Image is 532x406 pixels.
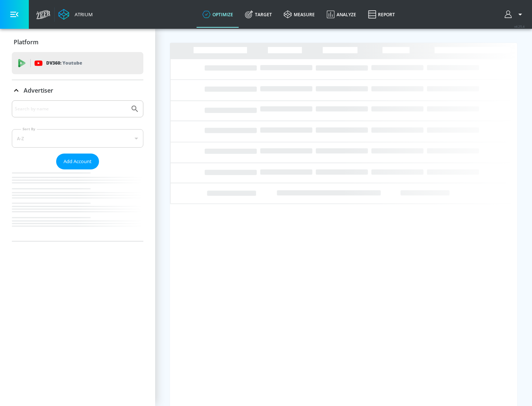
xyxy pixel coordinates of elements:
[64,157,92,166] span: Add Account
[321,1,362,28] a: Analyze
[21,127,37,131] label: Sort By
[278,1,321,28] a: measure
[24,86,53,94] p: Advertiser
[12,169,143,241] nav: list of Advertiser
[72,11,93,18] div: Atrium
[14,38,38,46] p: Platform
[362,1,401,28] a: Report
[239,1,278,28] a: Target
[197,1,239,28] a: optimize
[12,129,143,148] div: A-Z
[58,9,93,20] a: Atrium
[12,80,143,101] div: Advertiser
[12,52,143,74] div: DV360: Youtube
[12,32,143,52] div: Platform
[56,154,99,169] button: Add Account
[15,104,127,114] input: Search by name
[46,59,82,67] p: DV360:
[62,59,82,67] p: Youtube
[514,24,525,28] span: v 4.25.4
[12,100,143,241] div: Advertiser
